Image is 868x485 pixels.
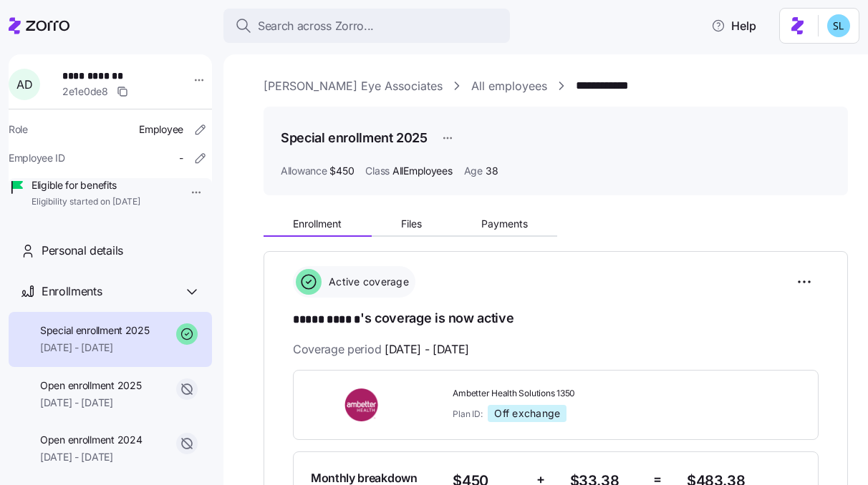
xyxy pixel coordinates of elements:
span: Class [365,164,390,178]
span: Enrollment [293,219,342,229]
span: - [179,151,183,165]
span: 38 [486,164,498,178]
span: AllEmployees [392,164,453,178]
span: Active coverage [324,275,409,289]
span: Allowance [281,164,327,178]
span: $450 [329,164,354,178]
h1: 's coverage is now active [293,309,819,329]
a: [PERSON_NAME] Eye Associates [264,77,443,95]
button: Help [700,11,768,40]
span: Enrollments [42,283,102,300]
span: Age [464,164,483,178]
span: Help [711,17,756,34]
span: Personal details [42,242,123,260]
img: 7c620d928e46699fcfb78cede4daf1d1 [827,14,850,37]
span: Payments [481,219,528,229]
span: Eligible for benefits [32,178,140,192]
span: [DATE] - [DATE] [40,341,150,355]
span: [DATE] - [DATE] [40,450,142,464]
span: Coverage period [293,341,469,358]
span: A D [16,79,32,90]
span: Plan ID: [453,408,482,420]
a: All employees [471,77,547,95]
span: Employee ID [9,151,65,165]
span: 2e1e0de8 [62,84,108,99]
span: Ambetter Health Solutions 1350 [453,388,675,400]
span: [DATE] - [DATE] [40,396,141,410]
span: Open enrollment 2025 [40,378,141,393]
span: Eligibility started on [DATE] [32,196,140,208]
span: Files [401,219,422,229]
span: Search across Zorro... [258,17,374,35]
span: Employee [139,122,183,137]
span: Special enrollment 2025 [40,323,150,338]
h1: Special enrollment 2025 [281,129,428,147]
span: Open enrollment 2024 [40,433,142,447]
span: Role [9,122,28,137]
button: Search across Zorro... [223,9,510,43]
img: Ambetter [311,388,414,421]
span: [DATE] - [DATE] [385,341,469,358]
span: Off exchange [494,407,560,420]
